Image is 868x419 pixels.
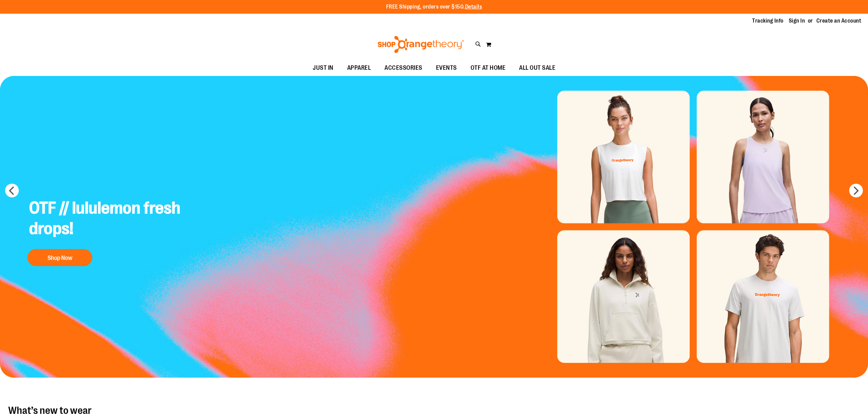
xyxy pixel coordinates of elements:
span: ACCESSORIES [384,60,422,76]
span: JUST IN [313,60,334,76]
p: FREE Shipping, orders over $150. [386,3,482,11]
h2: OTF // lululemon fresh drops! [24,193,186,246]
a: Tracking Info [752,17,784,25]
span: EVENTS [436,60,457,76]
a: Create an Account [816,17,862,25]
button: next [849,184,863,197]
h2: What’s new to wear [8,405,860,416]
a: Sign In [789,17,805,25]
img: Shop Orangetheory [377,36,465,53]
span: ALL OUT SALE [519,60,555,76]
a: OTF // lululemon fresh drops! Shop Now [24,193,186,270]
span: APPAREL [347,60,371,76]
button: prev [5,184,19,197]
a: Details [465,4,482,10]
span: OTF AT HOME [471,60,506,76]
button: Shop Now [27,249,92,266]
